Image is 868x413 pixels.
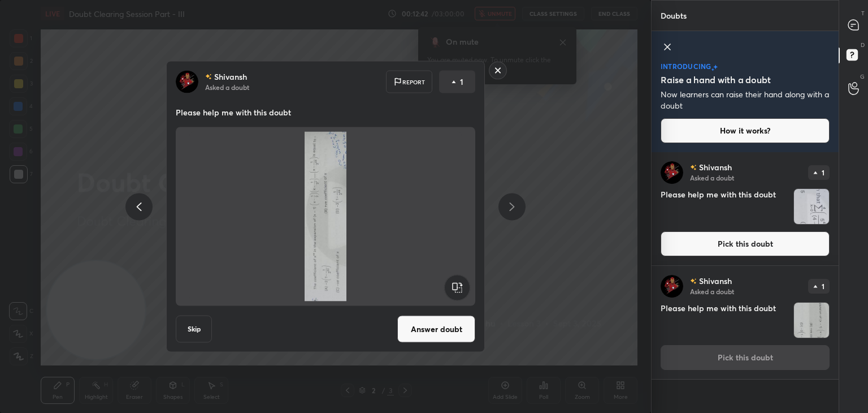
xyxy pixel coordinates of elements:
[690,278,697,285] img: no-rating-badge.077c3623.svg
[661,231,830,256] button: Pick this doubt
[661,275,683,298] img: 873941af3b104175891c25fa6c47daf6.None
[176,316,212,343] button: Skip
[460,76,463,88] p: 1
[661,188,789,225] h4: Please help me with this doubt
[699,163,732,172] p: Shivansh
[699,277,732,286] p: Shivansh
[661,161,683,184] img: 873941af3b104175891c25fa6c47daf6.None
[861,41,865,49] p: D
[822,169,824,176] p: 1
[205,74,212,80] img: no-rating-badge.077c3623.svg
[822,283,824,290] p: 1
[661,118,830,143] button: How it works?
[661,73,771,87] h5: Raise a hand with a doubt
[652,152,839,413] div: grid
[214,72,247,81] p: Shivansh
[176,71,198,93] img: 873941af3b104175891c25fa6c47daf6.None
[661,302,789,338] h4: Please help me with this doubt
[713,64,718,70] img: large-star.026637fe.svg
[661,89,830,111] p: Now learners can raise their hand along with a doubt
[189,132,462,302] img: 1756885345OND8OF.JPEG
[652,1,696,31] p: Doubts
[397,316,475,343] button: Answer doubt
[794,189,829,224] img: 1756885362IKRNQZ.JPEG
[386,71,432,93] div: Report
[661,63,711,70] p: introducing
[205,83,249,92] p: Asked a doubt
[690,165,697,171] img: no-rating-badge.077c3623.svg
[711,68,714,71] img: small-star.76a44327.svg
[861,9,865,18] p: T
[860,72,865,81] p: G
[176,107,475,118] p: Please help me with this doubt
[690,287,734,296] p: Asked a doubt
[794,303,829,338] img: 1756885345OND8OF.JPEG
[690,173,734,182] p: Asked a doubt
